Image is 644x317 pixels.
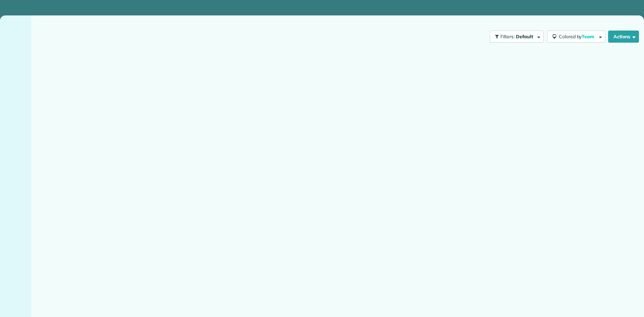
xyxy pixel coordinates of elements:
button: Actions [608,31,639,43]
span: Team [582,34,595,40]
span: Colored by [559,34,597,40]
a: Filters: Default [486,31,544,43]
button: Filters: Default [490,31,544,43]
span: Default [516,34,534,40]
span: Filters: [500,34,515,40]
button: Colored byTeam [547,31,605,43]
